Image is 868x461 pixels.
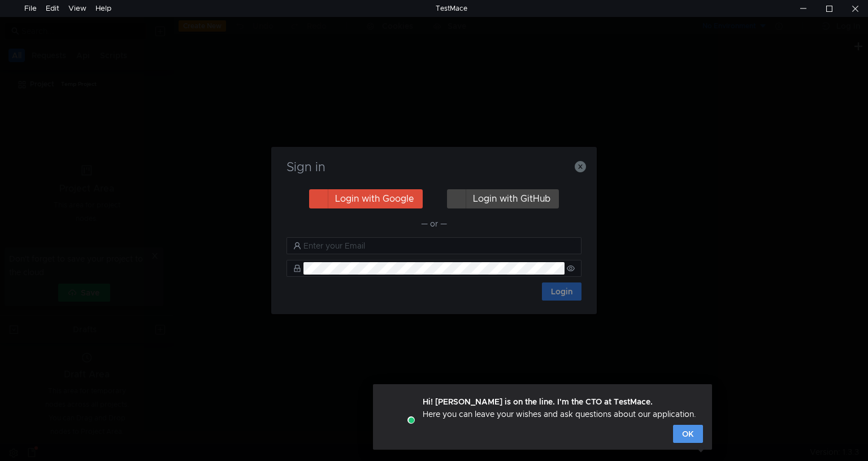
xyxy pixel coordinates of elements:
div: Here you can leave your wishes and ask questions about our application. [423,395,696,420]
button: Login with Google [309,189,423,208]
div: — or — [287,217,581,230]
button: Login with GitHub [447,189,559,208]
h3: Sign in [285,160,583,174]
strong: Hi! [PERSON_NAME] is on the line. I'm the CTO at TestMace. [423,397,653,407]
input: Enter your Email [303,240,575,252]
button: OK [673,425,703,443]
